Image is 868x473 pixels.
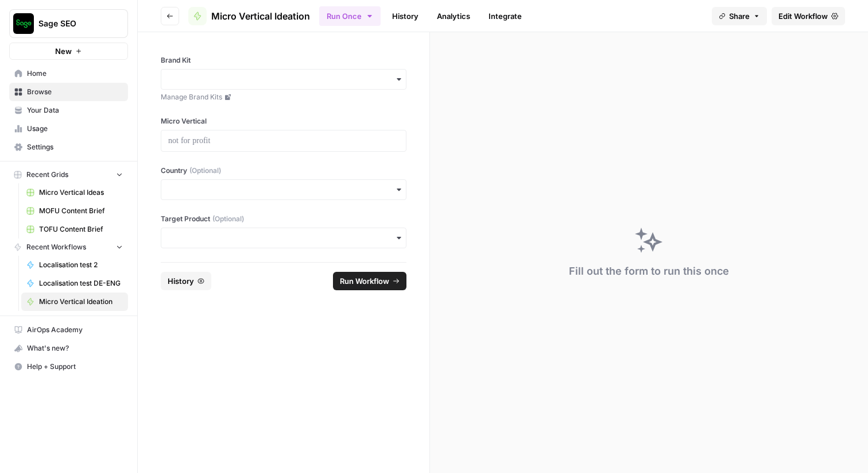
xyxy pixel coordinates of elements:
[21,274,128,293] a: Localisation test DE-ENG
[9,339,128,357] button: What's new?
[9,120,128,138] a: Usage
[26,242,86,252] span: Recent Workflows
[39,187,123,198] span: Micro Vertical Ideas
[9,9,128,38] button: Workspace: Sage SEO
[778,10,828,22] span: Edit Workflow
[21,220,128,239] a: TOFU Content Brief
[21,183,128,202] a: Micro Vertical Ideas
[21,293,128,311] a: Micro Vertical Ideation
[161,166,406,176] label: Country
[27,325,123,335] span: AirOps Academy
[39,224,123,234] span: TOFU Content Brief
[21,256,128,274] a: Localisation test 2
[27,105,123,116] span: Your Data
[482,7,529,25] a: Integrate
[168,275,194,287] span: History
[9,357,128,376] button: Help + Support
[27,142,123,152] span: Settings
[430,7,477,25] a: Analytics
[9,321,128,339] a: AirOps Academy
[39,206,123,216] span: MOFU Content Brief
[569,263,729,279] div: Fill out the form to run this once
[9,101,128,120] a: Your Data
[189,166,221,176] span: (Optional)
[188,7,310,25] a: Micro Vertical Ideation
[26,170,68,180] span: Recent Grids
[212,214,244,224] span: (Optional)
[211,9,310,23] span: Micro Vertical Ideation
[161,92,406,102] a: Manage Brand Kits
[9,166,128,183] button: Recent Grids
[9,239,128,256] button: Recent Workflows
[340,275,389,287] span: Run Workflow
[161,272,211,290] button: History
[161,116,406,126] label: Micro Vertical
[729,10,750,22] span: Share
[39,260,123,270] span: Localisation test 2
[9,138,128,156] a: Settings
[27,362,123,372] span: Help + Support
[161,214,406,224] label: Target Product
[38,18,108,29] span: Sage SEO
[712,7,767,25] button: Share
[319,6,381,26] button: Run Once
[21,202,128,220] a: MOFU Content Brief
[10,340,127,357] div: What's new?
[27,87,123,97] span: Browse
[27,68,123,79] span: Home
[55,45,72,57] span: New
[39,278,123,289] span: Localisation test DE-ENG
[9,83,128,101] a: Browse
[13,13,34,34] img: Sage SEO Logo
[27,124,123,134] span: Usage
[333,272,406,290] button: Run Workflow
[39,297,123,307] span: Micro Vertical Ideation
[161,55,406,66] label: Brand Kit
[772,7,845,25] a: Edit Workflow
[9,43,128,60] button: New
[9,64,128,83] a: Home
[385,7,425,25] a: History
